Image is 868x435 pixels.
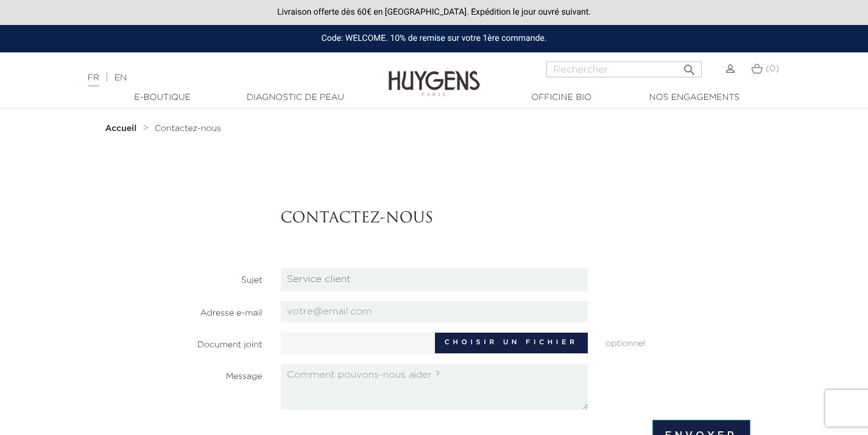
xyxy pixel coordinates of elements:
[105,124,137,133] strong: Accueil
[109,364,272,383] label: Message
[679,58,700,74] button: 
[766,65,779,73] span: (0)
[109,268,272,287] label: Sujet
[682,59,697,74] i: 
[597,333,760,350] span: optionnel
[633,91,755,104] a: Nos engagements
[109,301,272,320] label: Adresse e-mail
[155,124,221,133] span: Contactez-nous
[389,51,480,98] img: Huygens
[105,124,139,133] a: Accueil
[115,74,127,82] a: EN
[82,71,353,85] div: |
[546,62,702,77] input: Rechercher
[88,74,99,87] a: FR
[235,91,356,104] a: Diagnostic de peau
[501,91,623,104] a: Officine Bio
[281,301,588,322] input: votre@email.com
[281,210,750,228] h3: Contactez-nous
[102,91,224,104] a: E-Boutique
[109,333,272,352] label: Document joint
[155,124,221,133] a: Contactez-nous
